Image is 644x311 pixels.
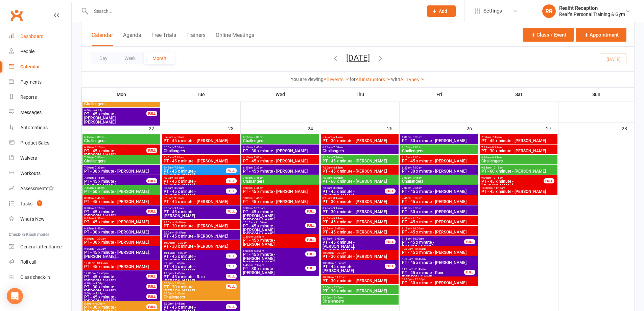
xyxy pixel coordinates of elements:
[84,169,159,173] span: PT - 30 x minute - [PERSON_NAME]
[322,149,397,153] span: Challangers
[163,139,238,143] span: PT - 45 x minute - [PERSON_NAME]
[402,240,464,248] span: PT - 45 x minute - [PERSON_NAME]
[94,227,104,230] span: - 9:45am
[9,196,71,212] a: Tasks 3
[411,146,422,149] span: - 7:00am
[332,156,343,159] span: - 7:30am
[322,240,385,252] span: PT - 45 x minute - [PERSON_NAME], [PERSON_NAME]
[243,136,318,139] span: 6:15am
[163,176,226,179] span: 7:30am
[322,159,397,163] span: PT - 45 x minute - [PERSON_NAME]
[226,264,237,269] div: FULL
[151,32,176,46] button: Free Trials
[400,77,425,82] a: All Types
[402,149,477,153] span: Challengers
[402,136,477,139] span: 6:00am
[20,125,48,130] div: Automations
[216,32,254,46] button: Online Meetings
[558,87,634,102] th: Sun
[94,237,106,240] span: - 10:00am
[427,5,456,17] button: Add
[400,87,479,102] th: Fri
[163,210,226,218] span: PT - 45 x minute - [PERSON_NAME]
[546,123,558,134] div: 27
[84,156,159,159] span: 7:00am
[332,197,343,200] span: - 8:45am
[243,190,318,194] span: PT - 45 x minute - [PERSON_NAME]
[346,53,370,63] button: [DATE]
[402,169,477,173] span: PT - 30 x minute - [PERSON_NAME]
[322,210,397,214] span: PT - 30 x minute - [PERSON_NAME]
[253,249,264,252] span: - 6:45pm
[20,64,40,69] div: Calendar
[402,237,464,240] span: 9:15am
[84,146,147,149] span: 6:30am
[350,76,356,82] strong: for
[332,237,344,240] span: - 10:00am
[253,207,265,210] span: - 10:15am
[481,186,556,190] span: 10:30am
[95,262,108,265] span: - 10:45am
[173,166,184,169] span: - 7:30am
[7,288,23,304] div: Open Intercom Messenger
[243,166,318,169] span: 6:45am
[163,221,238,224] span: 9:30am
[402,186,477,190] span: 7:00am
[322,179,397,183] span: PT - 60 x minute - [PERSON_NAME]
[84,190,159,194] span: PT - 60 x minute - [PERSON_NAME]
[163,169,226,177] span: PT - 45 x minute - [PERSON_NAME]
[163,244,238,248] span: PT - 30 x minute - [PERSON_NAME]
[332,136,343,139] span: - 6:15am
[544,178,554,183] div: FULL
[92,32,113,46] button: Calendar
[322,230,397,234] span: PT - 45 x minute - [PERSON_NAME]
[94,136,104,139] span: - 7:00am
[94,247,106,250] span: - 10:30am
[9,212,71,227] a: What's New
[253,146,263,149] span: - 6:45am
[322,176,397,179] span: 7:30am
[91,52,116,64] button: Day
[253,235,264,238] span: - 3:15pm
[305,223,316,228] div: FULL
[402,179,477,183] span: Challangers
[146,209,157,214] div: FULL
[253,166,263,169] span: - 7:30am
[173,146,184,149] span: - 7:00am
[163,146,238,149] span: 6:15am
[402,207,477,210] span: 8:00am
[84,102,159,106] span: Challengers
[322,254,397,259] span: PT - 30 x minute - [PERSON_NAME]
[123,32,141,46] button: Agenda
[9,254,71,270] a: Roll call
[94,217,104,220] span: - 9:30am
[483,3,502,19] span: Settings
[305,209,316,214] div: FULL
[479,87,558,102] th: Sat
[322,146,397,149] span: 6:15am
[163,166,226,169] span: 6:45am
[411,176,422,179] span: - 7:45am
[402,217,477,220] span: 8:45am
[481,136,556,139] span: 7:00am
[163,231,238,234] span: 9:30am
[226,178,237,183] div: FULL
[481,179,544,187] span: PT - 45 x minute - [PERSON_NAME]
[173,156,184,159] span: - 7:30am
[332,146,343,149] span: - 7:00am
[322,251,397,254] span: 10:00am
[243,238,306,246] span: PT - 45 x minute - [PERSON_NAME]
[402,210,477,214] span: PT - 30 x minute - [PERSON_NAME]
[84,149,147,157] span: PT - 45 x minute - [PERSON_NAME]
[84,159,159,163] span: Challangers
[84,230,159,234] span: PT - 30 x minute - [PERSON_NAME]
[402,220,477,224] span: PT - 45 x minute - [PERSON_NAME]
[9,120,71,135] a: Automations
[324,77,350,82] a: All events
[84,227,159,230] span: 9:15am
[481,156,556,159] span: 8:30am
[84,217,159,220] span: 8:45am
[411,156,422,159] span: - 7:00am
[243,252,306,265] span: PT - 45 x minute - [PERSON_NAME], [PERSON_NAME]
[84,237,159,240] span: 9:30am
